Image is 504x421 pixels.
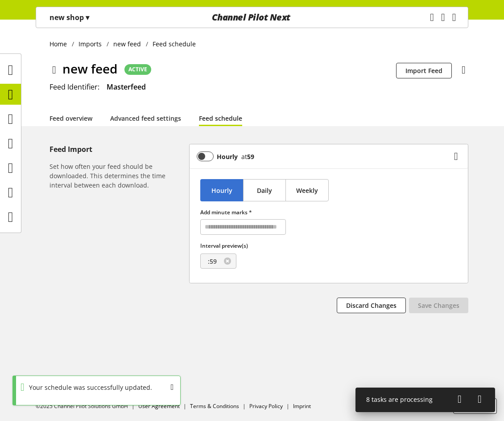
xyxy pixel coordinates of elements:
[107,82,146,92] span: Masterfeed
[199,114,242,123] a: Feed schedule
[109,39,146,49] a: new feed
[396,63,452,78] button: Import Feed
[50,82,99,92] span: Feed Identifier:
[113,39,141,49] span: new feed
[25,383,152,392] div: Your schedule was successfully updated.
[50,144,186,155] h5: Feed Import
[257,186,272,195] span: Daily
[238,152,254,161] div: at
[346,301,397,310] span: Discard Changes
[190,402,239,410] a: Terms & Conditions
[243,179,286,201] button: Daily
[211,186,232,195] span: Hourly
[62,59,117,78] span: new feed
[110,114,181,123] a: Advanced feed settings
[337,298,406,313] button: Discard Changes
[86,12,89,22] span: ▾
[200,242,286,250] label: Interval preview(s)
[217,152,238,161] b: Hourly
[200,208,252,216] span: Add minute marks *
[247,152,254,161] b: 59
[293,402,311,410] a: Imprint
[50,162,186,190] h6: Set how often your feed should be downloaded. This determines the time interval between each down...
[128,65,147,74] span: ACTIVE
[249,402,283,410] a: Privacy Policy
[50,39,72,49] a: Home
[409,298,468,313] button: Save Changes
[36,7,468,28] nav: main navigation
[36,402,138,410] li: ©2025 Channel Pilot Solutions GmbH
[296,186,318,195] span: Weekly
[285,179,329,201] button: Weekly
[50,12,89,23] p: new shop
[200,179,244,201] button: Hourly
[74,39,107,49] a: Imports
[138,402,180,410] a: User Agreement
[50,114,92,123] a: Feed overview
[418,301,459,310] span: Save Changes
[208,257,217,266] span: :59
[405,66,442,75] span: Import Feed
[366,395,433,404] span: 8 tasks are processing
